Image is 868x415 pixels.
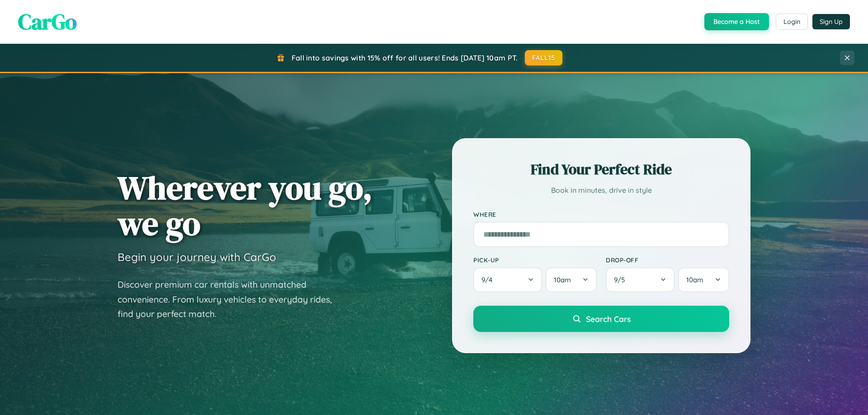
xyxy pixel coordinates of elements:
[812,14,850,29] button: Sign Up
[586,314,631,324] span: Search Cars
[554,275,571,284] span: 10am
[606,267,675,292] button: 9/5
[18,7,77,37] span: CarGo
[473,306,729,332] button: Search Cars
[678,267,729,292] button: 10am
[606,256,729,264] label: Drop-off
[118,170,373,241] h1: Wherever you go, we go
[686,275,703,284] span: 10am
[614,275,629,284] span: 9 / 5
[704,13,769,30] button: Become a Host
[546,267,597,292] button: 10am
[292,53,518,62] span: Fall into savings with 15% off for all users! Ends [DATE] 10am PT.
[473,267,542,292] button: 9/4
[473,210,729,218] label: Where
[118,277,344,322] p: Discover premium car rentals with unmatched convenience. From luxury vehicles to everyday rides, ...
[473,256,597,264] label: Pick-up
[481,275,497,284] span: 9 / 4
[473,184,729,197] p: Book in minutes, drive in style
[776,14,808,30] button: Login
[473,159,729,179] h2: Find Your Perfect Ride
[525,50,563,65] button: FALL15
[118,250,276,264] h3: Begin your journey with CarGo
